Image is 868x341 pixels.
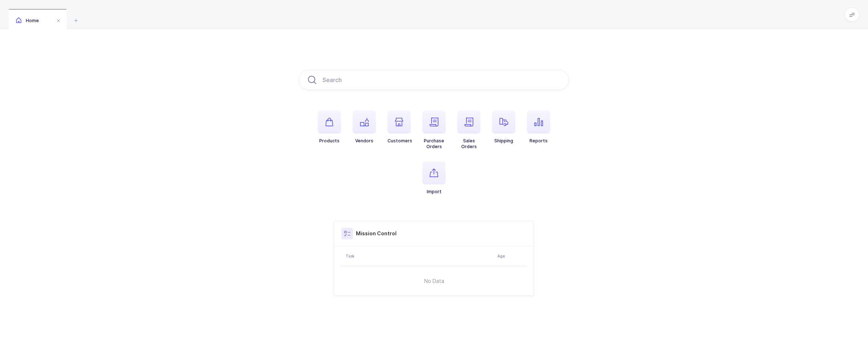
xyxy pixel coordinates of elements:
[457,110,480,150] button: SalesOrders
[353,110,376,144] button: Vendors
[299,70,569,90] input: Search
[318,110,341,144] button: Products
[16,18,39,23] span: Home
[422,110,446,150] button: PurchaseOrders
[388,110,412,144] button: Customers
[356,230,397,237] h3: Mission Control
[422,161,446,195] button: Import
[492,110,515,144] button: Shipping
[527,110,550,144] button: Reports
